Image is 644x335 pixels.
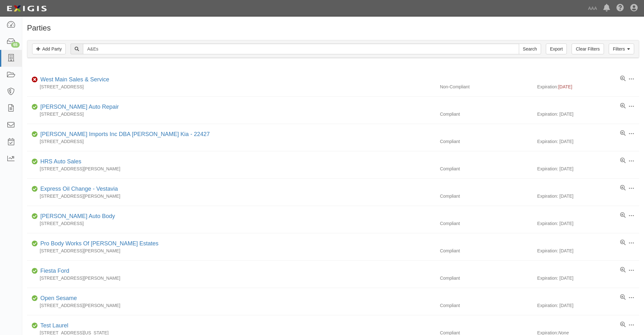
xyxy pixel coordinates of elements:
[38,158,81,166] div: HRS Auto Sales
[537,138,639,145] div: Expiration: [DATE]
[32,214,38,219] i: Compliant
[27,193,435,199] div: [STREET_ADDRESS][PERSON_NAME]
[620,76,626,82] a: View results summary
[38,185,118,193] div: Express Oil Change - Vestavia
[435,138,537,145] div: Compliant
[40,295,77,301] a: Open Sesame
[32,78,38,82] i: Non-Compliant
[435,166,537,172] div: Compliant
[435,111,537,117] div: Compliant
[620,158,626,164] a: View results summary
[40,158,81,165] a: HRS Auto Sales
[38,240,159,248] div: Pro Body Works Of Halligan Estates
[435,302,537,309] div: Compliant
[40,186,118,192] a: Express Oil Change - Vestavia
[38,322,68,330] div: Test Laurel
[435,193,537,199] div: Compliant
[27,275,435,281] div: [STREET_ADDRESS][PERSON_NAME]
[616,4,624,12] i: Help Center - Complianz
[27,84,435,90] div: [STREET_ADDRESS]
[32,324,38,328] i: Compliant
[32,242,38,246] i: Compliant
[32,187,38,191] i: Compliant
[32,132,38,137] i: Compliant
[585,2,600,15] a: AAA
[572,44,604,54] a: Clear Filters
[558,84,572,89] span: [DATE]
[609,44,634,54] a: Filters
[40,322,68,329] a: Test Laurel
[40,76,109,83] a: West Main Sales & Service
[537,166,639,172] div: Expiration: [DATE]
[5,3,49,14] img: logo-5460c22ac91f19d4615b14bd174203de0afe785f0fc80cf4dbbc73dc1793850b.png
[537,220,639,227] div: Expiration: [DATE]
[27,248,435,254] div: [STREET_ADDRESS][PERSON_NAME]
[537,111,639,117] div: Expiration: [DATE]
[40,240,159,247] a: Pro Body Works Of [PERSON_NAME] Estates
[620,322,626,328] a: View results summary
[38,267,69,275] div: Fiesta Ford
[11,42,20,48] div: 65
[32,296,38,301] i: Compliant
[435,84,537,90] div: Non-Compliant
[32,269,38,273] i: Compliant
[27,111,435,117] div: [STREET_ADDRESS]
[40,104,119,110] a: [PERSON_NAME] Auto Repair
[620,267,626,273] a: View results summary
[40,213,115,219] a: [PERSON_NAME] Auto Body
[537,302,639,309] div: Expiration: [DATE]
[537,84,639,90] div: Expiration:
[32,105,38,109] i: Compliant
[519,44,541,54] input: Search
[40,131,210,137] a: [PERSON_NAME] Imports Inc DBA [PERSON_NAME] Kia - 22427
[27,302,435,309] div: [STREET_ADDRESS][PERSON_NAME]
[38,103,119,111] div: Forrest Howes Auto Repair
[27,220,435,227] div: [STREET_ADDRESS]
[435,275,537,281] div: Compliant
[27,138,435,145] div: [STREET_ADDRESS]
[620,130,626,137] a: View results summary
[620,294,626,301] a: View results summary
[38,130,210,139] div: Sames Imports Inc DBA Sames Kia - 22427
[620,212,626,219] a: View results summary
[32,160,38,164] i: Compliant
[38,76,109,84] div: West Main Sales & Service
[620,185,626,191] a: View results summary
[27,24,639,32] h1: Parties
[32,44,66,54] a: Add Party
[435,220,537,227] div: Compliant
[83,44,519,54] input: Search
[620,240,626,246] a: View results summary
[27,166,435,172] div: [STREET_ADDRESS][PERSON_NAME]
[40,268,69,274] a: Fiesta Ford
[537,193,639,199] div: Expiration: [DATE]
[435,248,537,254] div: Compliant
[546,44,567,54] a: Export
[620,103,626,109] a: View results summary
[537,248,639,254] div: Expiration: [DATE]
[38,212,115,221] div: James Auto Body
[537,275,639,281] div: Expiration: [DATE]
[38,294,77,303] div: Open Sesame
